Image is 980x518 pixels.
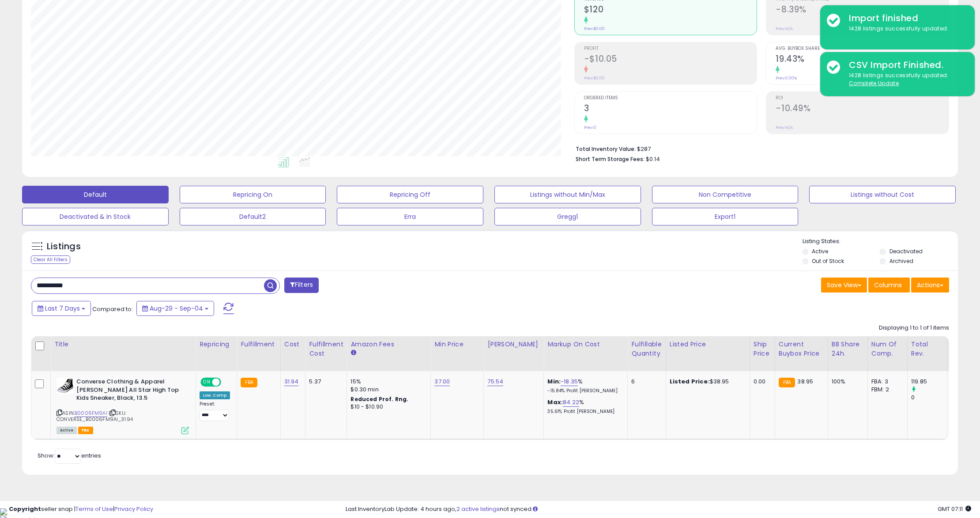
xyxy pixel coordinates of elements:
[911,394,947,402] div: 0
[76,378,184,405] b: Converse Clothing & Apparel [PERSON_NAME] All Star High Top Kids Sneaker, Black, 13.5
[57,427,77,434] span: All listings currently available for purchase on Amazon
[871,386,901,394] div: FBM: 2
[547,340,624,349] div: Markup on Cost
[351,386,424,394] div: $0.30 min
[842,59,968,71] div: CSV Import Finished.
[220,379,234,386] span: OFF
[32,301,91,316] button: Last 7 Days
[284,278,319,293] button: Filters
[879,324,949,332] div: Displaying 1 to 1 of 1 items
[631,378,659,386] div: 6
[842,71,968,88] div: 1428 listings successfully updated.
[670,377,710,386] b: Listed Price:
[337,208,483,225] button: Erra
[911,340,943,358] div: Total Rev.
[631,340,662,358] div: Fulfillable Quantity
[754,378,768,386] div: 0.00
[776,4,949,16] h2: -8.39%
[351,395,408,403] b: Reduced Prof. Rng.
[868,278,910,293] button: Columns
[779,378,795,387] small: FBA
[670,378,743,386] div: $38.95
[150,304,203,313] span: Aug-29 - Sep-04
[38,451,101,460] span: Show: entries
[200,401,230,421] div: Preset:
[576,143,942,154] li: $287
[54,340,192,349] div: Title
[241,340,276,349] div: Fulfillment
[22,186,169,203] button: Default
[351,340,427,349] div: Amazon Fees
[911,278,949,293] button: Actions
[652,186,799,203] button: Non Competitive
[812,257,844,265] label: Out of Stock
[776,103,949,115] h2: -10.49%
[776,75,797,81] small: Prev: 0.00%
[180,186,326,203] button: Repricing On
[547,378,621,394] div: %
[874,281,902,289] span: Columns
[776,125,793,130] small: Prev: N/A
[561,377,578,386] a: -18.35
[78,427,93,434] span: FBA
[584,4,757,16] h2: $120
[547,377,561,386] b: Min:
[201,379,212,386] span: ON
[57,409,133,423] span: | SKU: CONVERSE_B0006FM9AI_31.94
[803,237,958,246] p: Listing States:
[241,378,257,387] small: FBA
[776,96,949,101] span: ROI
[754,340,771,358] div: Ship Price
[776,26,793,31] small: Prev: N/A
[890,248,923,255] label: Deactivated
[842,25,968,33] div: 1428 listings successfully updated.
[776,54,949,66] h2: 19.43%
[337,186,483,203] button: Repricing Off
[284,340,302,349] div: Cost
[494,186,641,203] button: Listings without Min/Max
[871,378,901,386] div: FBA: 3
[832,378,861,386] div: 100%
[779,340,824,358] div: Current Buybox Price
[584,103,757,115] h2: 3
[809,186,956,203] button: Listings without Cost
[576,145,636,153] b: Total Inventory Value:
[670,340,746,349] div: Listed Price
[136,301,214,316] button: Aug-29 - Sep-04
[180,208,326,225] button: Default2
[547,398,563,406] b: Max:
[309,340,343,358] div: Fulfillment Cost
[351,378,424,386] div: 15%
[547,409,621,415] p: 35.61% Profit [PERSON_NAME]
[547,388,621,394] p: -15.84% Profit [PERSON_NAME]
[200,340,233,349] div: Repricing
[832,340,864,358] div: BB Share 24h.
[114,505,153,513] a: Privacy Policy
[200,391,230,399] div: Low. Comp
[584,125,596,130] small: Prev: 0
[563,398,579,407] a: 84.22
[487,340,540,349] div: [PERSON_NAME]
[351,403,424,411] div: $10 - $10.90
[812,248,828,255] label: Active
[652,208,799,225] button: Export1
[75,505,113,513] a: Terms of Use
[309,378,340,386] div: 5.37
[45,304,80,313] span: Last 7 Days
[544,336,628,371] th: The percentage added to the cost of goods (COGS) that forms the calculator for Min & Max prices.
[849,79,899,87] u: Complete Update
[938,505,971,513] span: 2025-09-12 07:11 GMT
[434,377,450,386] a: 37.00
[842,12,968,25] div: Import finished
[584,75,605,81] small: Prev: $0.00
[92,305,133,313] span: Compared to:
[487,377,503,386] a: 75.54
[584,26,605,31] small: Prev: $0.00
[776,46,949,51] span: Avg. Buybox Share
[646,155,660,163] span: $0.14
[871,340,904,358] div: Num of Comp.
[576,155,645,163] b: Short Term Storage Fees:
[584,96,757,101] span: Ordered Items
[57,378,189,433] div: ASIN:
[22,208,169,225] button: Deactivated & In Stock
